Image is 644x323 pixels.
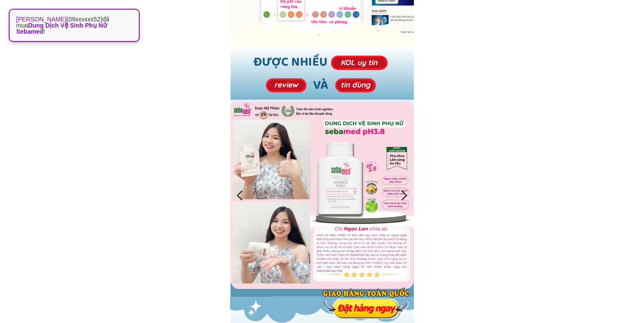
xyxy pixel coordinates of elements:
strong: [PERSON_NAME] [16,16,66,23]
h3: KOL uy tín [332,57,386,68]
h2: VÀ [268,76,374,97]
h3: tin dùng [336,79,375,90]
h3: review [267,79,305,90]
h2: ĐƯỢC NHIỀU [238,53,344,73]
span: 09xxxxxx52 [69,16,100,23]
span: Dung Dịch Vệ Sinh Phụ Nữ Sebamed [16,22,107,35]
p: ( ) đã mua ! [16,16,132,35]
